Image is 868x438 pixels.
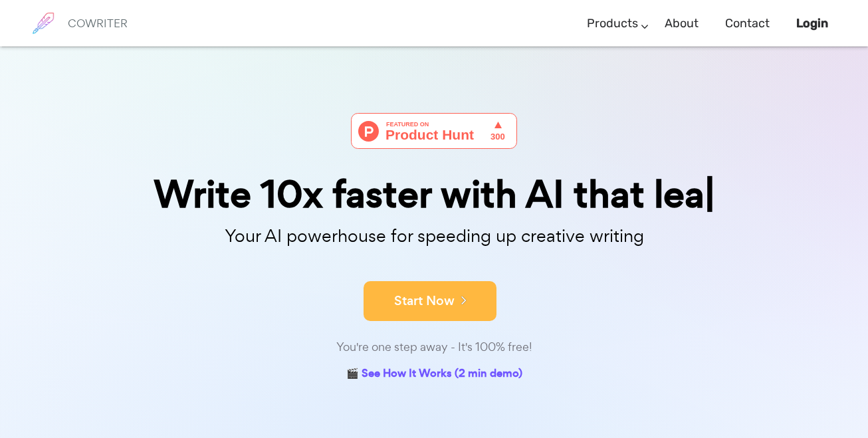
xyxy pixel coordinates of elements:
[796,4,828,43] a: Login
[725,4,770,43] a: Contact
[102,175,766,213] div: Write 10x faster with AI that lea
[102,222,766,251] p: Your AI powerhouse for speeding up creative writing
[587,4,638,43] a: Products
[796,16,828,31] b: Login
[351,113,517,149] img: Cowriter - Your AI buddy for speeding up creative writing | Product Hunt
[346,364,522,385] a: 🎬 See How It Works (2 min demo)
[364,281,496,321] button: Start Now
[27,7,60,40] img: brand logo
[665,4,699,43] a: About
[68,17,128,29] h6: COWRITER
[102,338,766,357] div: You're one step away - It's 100% free!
